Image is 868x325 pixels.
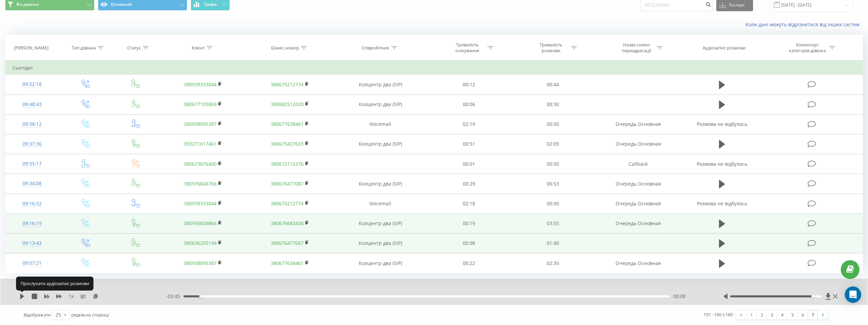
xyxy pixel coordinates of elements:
[594,174,681,194] td: Очередь Основная
[788,42,827,54] div: Коментар/категорія дзвінка
[334,253,427,273] td: Колцентр два (SIP)
[427,114,511,134] td: 02:19
[427,253,511,273] td: 00:22
[184,121,217,127] a: 380938095387
[271,45,299,51] div: Бізнес номер
[127,45,141,51] div: Статус
[12,197,52,210] div: 09:16:52
[12,157,52,171] div: 09:35:17
[166,293,183,300] span: - 03:45
[12,137,52,151] div: 09:37:36
[271,81,304,88] a: 380675212774
[69,293,74,300] span: 1 x
[756,310,767,320] a: 2
[204,2,217,7] span: Графік
[184,81,217,88] a: 380939333044
[594,213,681,233] td: Очередь Основная
[271,200,304,207] a: 380675212774
[24,312,51,318] span: Відображати
[184,141,217,147] a: 393271617461
[16,277,93,290] div: Прослухати аудіозапис розмови
[334,134,427,154] td: Колцентр два (SIP)
[334,213,427,233] td: Колцентр два (SIP)
[427,94,511,114] td: 00:06
[787,310,797,320] a: 5
[618,42,655,54] div: Назва схеми переадресації
[746,21,863,28] a: Коли дані можуть відрізнятися вiд інших систем
[746,310,756,320] a: 1
[12,217,52,230] div: 09:16:19
[427,213,511,233] td: 00:19
[362,45,389,51] div: Співробітник
[192,45,205,51] div: Клієнт
[271,260,304,266] a: 380677638461
[200,295,202,298] div: Accessibility label
[184,260,217,266] a: 380938095387
[184,101,217,107] a: 380677103869
[427,194,511,213] td: 02:18
[12,177,52,190] div: 09:34:08
[673,293,686,300] span: 00:08
[334,94,427,114] td: Колцентр два (SIP)
[594,114,681,134] td: Очередь Основная
[71,312,109,318] span: рядків на сторінці
[427,154,511,174] td: 00:01
[511,253,594,273] td: 02:35
[808,310,818,320] a: 7
[184,161,217,167] a: 380673676400
[271,180,304,187] a: 380676477087
[427,134,511,154] td: 00:51
[511,233,594,253] td: 01:40
[184,220,217,226] a: 380956609864
[16,2,39,7] span: Всі дзвінки
[12,256,52,270] div: 09:07:21
[594,253,681,273] td: Очередь Основная
[511,174,594,194] td: 00:53
[511,194,594,213] td: 00:00
[697,161,747,167] span: Розмова не відбулась
[271,240,304,246] a: 380676477087
[12,118,52,131] div: 09:38:12
[427,233,511,253] td: 00:08
[14,45,48,51] div: [PERSON_NAME]
[271,141,304,147] a: 380675427633
[334,233,427,253] td: Колцентр два (SIP)
[334,75,427,94] td: Колцентр два (SIP)
[845,286,861,303] div: Open Intercom Messenger
[594,194,681,213] td: Очередь Основная
[5,61,863,75] td: Сьогодні
[184,240,217,246] a: 380636205194
[184,200,217,207] a: 380939333044
[533,42,569,54] div: Тривалість розмови
[271,121,304,127] a: 380677638461
[334,114,427,134] td: Voicemail
[12,237,52,250] div: 09:13:43
[777,310,787,320] a: 4
[334,174,427,194] td: Колцентр два (SIP)
[271,101,304,107] a: 380682512020
[697,200,747,207] span: Розмова не відбулась
[511,213,594,233] td: 03:55
[334,194,427,213] td: Voicemail
[72,45,96,51] div: Тип дзвінка
[184,180,217,187] a: 380976604766
[427,75,511,94] td: 00:12
[767,310,777,320] a: 3
[511,114,594,134] td: 00:00
[511,154,594,174] td: 00:00
[271,220,304,226] a: 380676682430
[271,161,304,167] a: 380672115376
[427,174,511,194] td: 00:29
[511,94,594,114] td: 00:30
[56,311,61,318] div: 25
[594,134,681,154] td: Очередь Основная
[449,42,486,54] div: Тривалість очікування
[511,75,594,94] td: 00:44
[12,78,52,91] div: 09:52:18
[511,134,594,154] td: 02:09
[12,98,52,111] div: 09:48:43
[594,154,681,174] td: Callback
[811,295,814,298] div: Accessibility label
[797,310,808,320] a: 6
[697,121,747,127] span: Розмова не відбулась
